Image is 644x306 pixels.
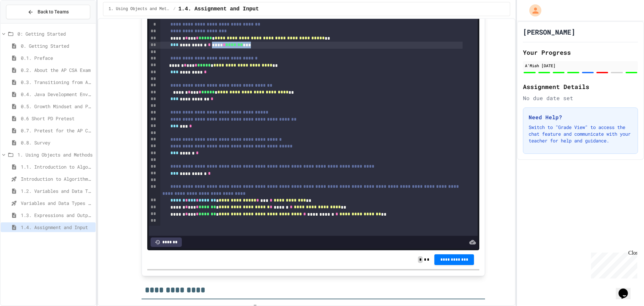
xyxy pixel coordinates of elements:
span: 0.2. About the AP CSA Exam [21,67,93,74]
div: My Account [522,3,543,18]
span: / [173,6,176,12]
div: No due date set [523,94,638,102]
span: 1.4. Assignment and Input [178,5,259,13]
iframe: chat widget [588,250,637,278]
iframe: chat widget [616,279,637,299]
p: Switch to "Grade View" to access the chat feature and communicate with your teacher for help and ... [529,124,632,144]
h3: Need Help? [529,113,632,121]
span: Variables and Data Types - Quiz [21,200,93,207]
span: 1.1. Introduction to Algorithms, Programming, and Compilers [21,163,93,170]
span: 1. Using Objects and Methods [109,6,171,12]
span: 0.3. Transitioning from AP CSP to AP CSA [21,79,93,86]
span: 1.3. Expressions and Output [New] [21,212,93,219]
span: Introduction to Algorithms, Programming, and Compilers [21,175,93,182]
span: 0. Getting Started [21,42,93,49]
span: 0.4. Java Development Environments [21,91,93,98]
span: 0.6 Short PD Pretest [21,115,93,122]
span: 0.5. Growth Mindset and Pair Programming [21,103,93,110]
h1: [PERSON_NAME] [523,27,575,37]
span: 1.4. Assignment and Input [21,224,93,231]
button: Back to Teams [6,5,90,19]
span: 1. Using Objects and Methods [17,151,93,158]
span: Back to Teams [38,8,69,15]
h2: Assignment Details [523,82,638,91]
h2: Your Progress [523,48,638,57]
span: 1.2. Variables and Data Types [21,187,93,194]
span: 0.8. Survey [21,139,93,146]
div: A'Miah [DATE] [525,62,636,69]
span: 0.7. Pretest for the AP CSA Exam [21,127,93,134]
span: 0: Getting Started [17,30,93,37]
span: 0.1. Preface [21,54,93,61]
div: Chat with us now!Close [3,3,46,43]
